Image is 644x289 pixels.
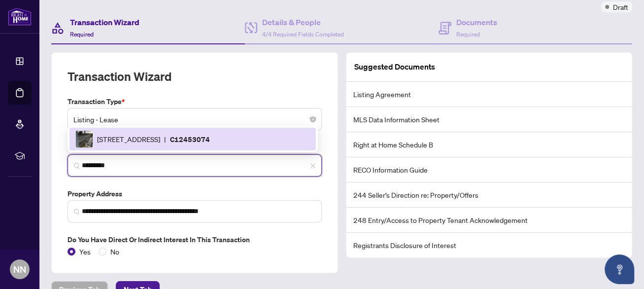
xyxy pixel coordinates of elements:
span: Draft [613,1,628,12]
article: Suggested Documents [354,61,435,73]
h4: Documents [456,16,497,28]
span: Required [456,31,480,38]
li: Registrants Disclosure of Interest [346,233,632,257]
label: Do you have direct or indirect interest in this transaction [68,234,322,245]
li: 248 Entry/Access to Property Tenant Acknowledgement [346,208,632,233]
img: search_icon [74,209,80,215]
span: close [310,163,316,169]
span: close-circle [310,116,316,122]
span: NN [13,262,26,276]
li: Right at Home Schedule B [346,132,632,157]
p: C12453074 [170,134,210,145]
img: logo [8,7,32,26]
span: Yes [75,246,95,257]
label: Property Address [68,188,322,199]
li: MLS Data Information Sheet [346,107,632,132]
li: 244 Seller’s Direction re: Property/Offers [346,182,632,208]
span: Required [70,31,94,38]
span: | [164,134,166,144]
h4: Details & People [262,16,344,28]
span: [STREET_ADDRESS] [97,134,160,144]
li: RECO Information Guide [346,157,632,182]
span: 4/4 Required Fields Completed [262,31,344,38]
img: search_icon [74,163,80,169]
span: No [106,246,123,257]
label: Transaction Type [68,96,322,107]
button: Open asap [605,254,634,284]
h4: Transaction Wizard [70,16,139,28]
span: Listing - Lease [73,110,316,129]
h2: Transaction Wizard [68,69,171,84]
li: Listing Agreement [346,82,632,107]
img: IMG-C12453074_1.jpg [76,131,93,147]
